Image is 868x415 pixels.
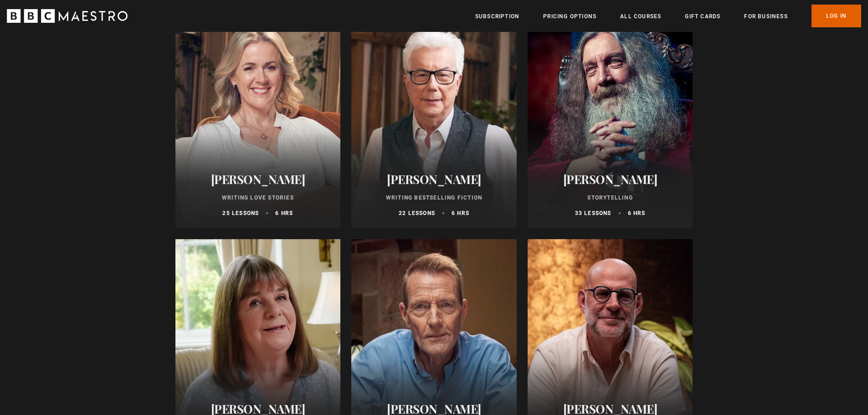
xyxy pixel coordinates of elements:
[744,12,787,21] a: For business
[275,209,293,217] p: 6 hrs
[575,209,611,217] p: 33 lessons
[543,12,596,21] a: Pricing Options
[685,12,720,21] a: Gift Cards
[812,5,861,27] a: Log In
[539,172,682,186] h2: [PERSON_NAME]
[620,12,661,21] a: All Courses
[628,209,646,217] p: 6 hrs
[351,10,517,228] a: [PERSON_NAME] Writing Bestselling Fiction 22 lessons 6 hrs
[175,10,341,228] a: [PERSON_NAME] Writing Love Stories 25 lessons 6 hrs
[539,194,682,202] p: Storytelling
[222,209,259,217] p: 25 lessons
[186,172,330,186] h2: [PERSON_NAME]
[7,9,128,23] svg: BBC Maestro
[475,12,519,21] a: Subscription
[399,209,435,217] p: 22 lessons
[452,209,469,217] p: 6 hrs
[362,172,506,186] h2: [PERSON_NAME]
[186,194,330,202] p: Writing Love Stories
[528,10,693,228] a: [PERSON_NAME] Storytelling 33 lessons 6 hrs
[362,194,506,202] p: Writing Bestselling Fiction
[475,5,861,27] nav: Primary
